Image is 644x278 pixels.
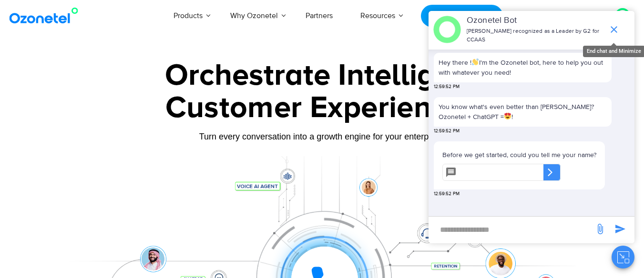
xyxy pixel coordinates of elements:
[439,58,607,78] p: Hey there ! I'm the Ozonetel bot, here to help you out with whatever you need!
[442,150,596,160] p: Before we get started, could you tell me your name?
[24,85,620,131] div: Customer Experiences
[604,20,624,39] span: end chat or minimize
[467,27,603,44] p: [PERSON_NAME] recognized as a Leader by G2 for CCAAS
[433,221,590,238] div: new-msg-input
[591,219,610,238] span: send message
[504,113,511,119] img: 😍
[612,246,634,268] button: Close chat
[433,16,461,43] img: header
[434,190,460,198] span: 12:59:52 PM
[24,60,620,91] div: Orchestrate Intelligent
[434,83,460,90] span: 12:59:52 PM
[472,59,479,65] img: 👋
[434,128,460,135] span: 12:59:52 PM
[439,102,607,122] p: You know what's even better than [PERSON_NAME]? Ozonetel + ChatGPT = !
[467,14,603,27] p: Ozonetel Bot
[24,131,620,142] div: Turn every conversation into a growth engine for your enterprise.
[421,5,502,27] a: Request a Demo
[611,219,630,238] span: send message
